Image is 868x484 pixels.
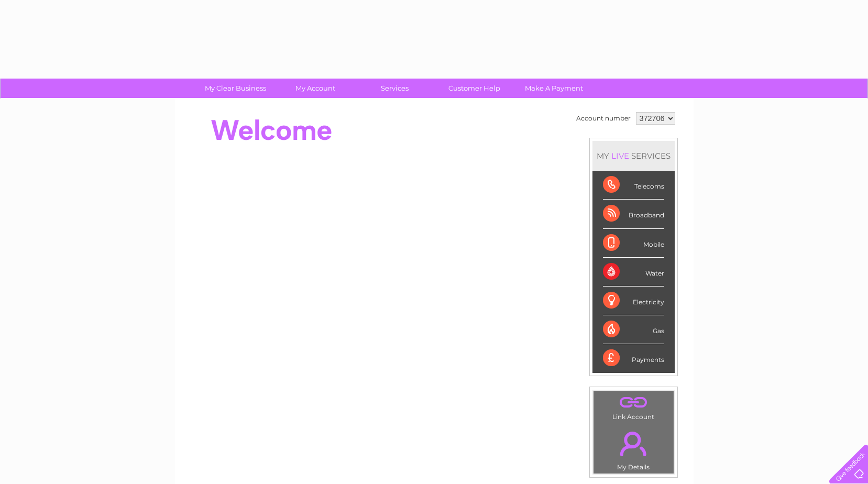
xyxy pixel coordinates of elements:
[593,423,674,474] td: My Details
[272,79,358,98] a: My Account
[609,151,631,161] div: LIVE
[593,390,674,423] td: Link Account
[596,393,671,412] a: .
[431,79,518,98] a: Customer Help
[603,258,664,287] div: Water
[511,79,597,98] a: Make A Payment
[603,287,664,315] div: Electricity
[574,109,633,127] td: Account number
[603,229,664,258] div: Mobile
[192,79,279,98] a: My Clear Business
[603,171,664,200] div: Telecoms
[603,344,664,372] div: Payments
[351,79,438,98] a: Services
[603,315,664,344] div: Gas
[603,200,664,228] div: Broadband
[592,141,675,171] div: MY SERVICES
[596,425,671,462] a: .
